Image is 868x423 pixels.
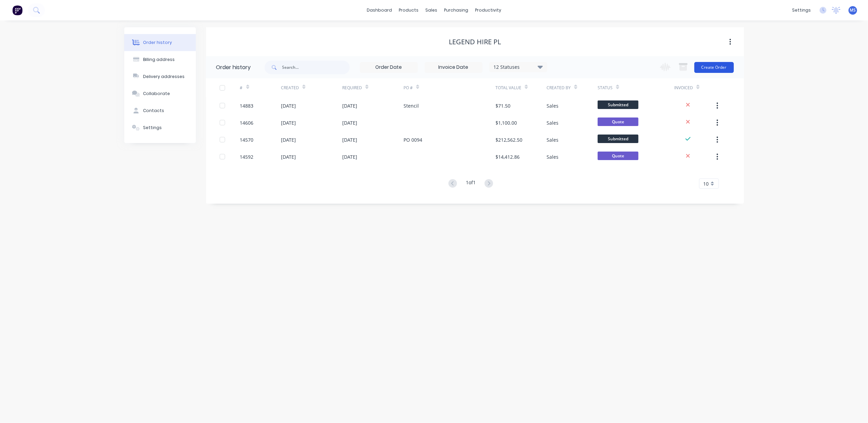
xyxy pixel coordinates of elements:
div: productivity [472,5,505,15]
span: Submitted [598,135,638,143]
button: Collaborate [124,85,196,102]
div: 14570 [240,136,254,143]
div: PO # [404,78,495,97]
span: MS [850,7,856,13]
div: settings [789,5,814,15]
div: Invoiced [674,85,693,91]
div: Order history [143,40,172,46]
div: [DATE] [342,119,357,126]
button: Contacts [124,102,196,119]
div: Stencil [404,102,419,109]
div: [DATE] [281,153,296,160]
div: Collaborate [143,91,170,97]
div: Created [281,85,299,91]
div: Sales [547,119,558,126]
button: Settings [124,119,196,136]
img: Factory [12,5,22,15]
div: [DATE] [342,153,357,160]
div: PO # [404,85,413,91]
div: 14883 [240,102,254,109]
div: PO 0094 [404,136,422,143]
a: dashboard [363,5,395,15]
div: Total Value [495,85,521,91]
button: Create Order [694,62,734,73]
div: 1 of 1 [466,179,476,189]
div: # [240,85,243,91]
div: [DATE] [281,136,296,143]
div: Status [598,78,674,97]
div: $1,100.00 [495,119,517,126]
div: [DATE] [281,119,296,126]
div: $71.50 [495,102,510,109]
div: Settings [143,125,162,131]
div: Delivery addresses [143,74,185,80]
div: [DATE] [342,102,357,109]
div: Created By [547,85,571,91]
div: sales [422,5,441,15]
div: [DATE] [281,102,296,109]
div: Status [598,85,613,91]
div: Required [342,78,404,97]
div: $212,562.50 [495,136,522,143]
div: purchasing [441,5,472,15]
div: Billing address [143,57,175,63]
div: Legend Hire PL [449,38,501,46]
div: Created By [547,78,598,97]
button: Order history [124,34,196,51]
div: Invoiced [674,78,715,97]
div: $14,412.86 [495,153,520,160]
span: Submitted [598,100,638,109]
span: 10 [704,180,709,187]
div: 14606 [240,119,254,126]
div: Sales [547,153,558,160]
button: Delivery addresses [124,68,196,85]
div: Contacts [143,108,164,114]
div: 12 Statuses [490,63,547,71]
div: 14592 [240,153,254,160]
div: Sales [547,102,558,109]
span: Quote [598,152,638,160]
span: Quote [598,117,638,126]
div: Required [342,85,362,91]
div: Total Value [495,78,547,97]
input: Search... [282,61,350,74]
div: Created [281,78,342,97]
div: products [395,5,422,15]
input: Invoice Date [425,62,482,73]
div: Sales [547,136,558,143]
div: Order history [216,63,251,72]
div: [DATE] [342,136,357,143]
input: Order Date [360,62,417,73]
div: # [240,78,281,97]
button: Billing address [124,51,196,68]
